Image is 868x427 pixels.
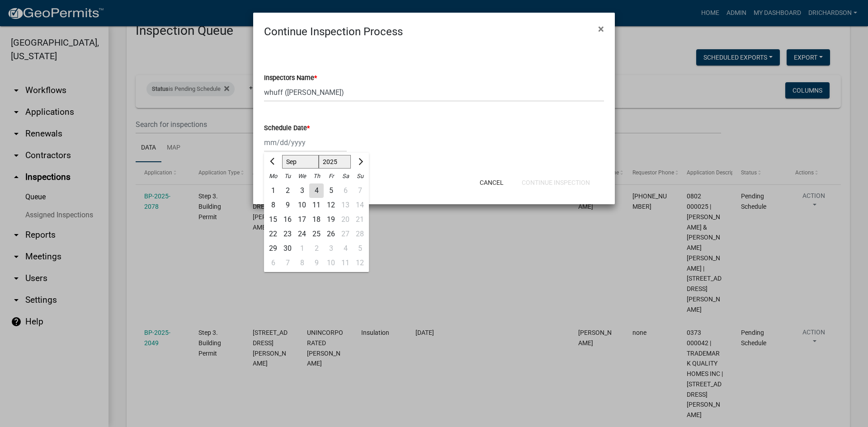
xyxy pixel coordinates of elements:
div: 1 [266,183,280,198]
div: 10 [324,256,338,270]
label: Schedule Date [264,125,310,131]
select: Select month [282,155,319,169]
div: Thursday, October 2, 2025 [309,241,324,256]
h4: Continue Inspection Process [264,23,403,40]
div: 5 [324,183,338,198]
div: Friday, October 10, 2025 [324,256,338,270]
div: Thursday, September 18, 2025 [309,212,324,227]
div: 19 [324,212,338,227]
div: Monday, September 29, 2025 [266,241,280,256]
div: Fr [324,169,338,183]
button: Previous month [268,155,278,169]
div: Monday, September 22, 2025 [266,227,280,241]
div: 15 [266,212,280,227]
div: 11 [309,198,324,212]
div: Sa [338,169,353,183]
div: 4 [309,183,324,198]
button: Close [591,16,611,42]
div: 17 [295,212,309,227]
div: Wednesday, October 8, 2025 [295,256,309,270]
div: Monday, September 15, 2025 [266,212,280,227]
div: Thursday, September 25, 2025 [309,227,324,241]
div: Tuesday, September 16, 2025 [280,212,295,227]
div: Monday, September 1, 2025 [266,183,280,198]
span: × [598,23,604,35]
div: Mo [266,169,280,183]
div: Wednesday, September 17, 2025 [295,212,309,227]
div: Monday, October 6, 2025 [266,256,280,270]
div: 22 [266,227,280,241]
div: Tuesday, September 30, 2025 [280,241,295,256]
div: 6 [266,256,280,270]
div: Friday, September 19, 2025 [324,212,338,227]
div: 10 [295,198,309,212]
div: Thursday, October 9, 2025 [309,256,324,270]
div: Tuesday, September 2, 2025 [280,183,295,198]
div: 25 [309,227,324,241]
div: 9 [280,198,295,212]
input: mm/dd/yyyy [264,133,347,152]
div: 12 [324,198,338,212]
div: 3 [295,183,309,198]
div: Thursday, September 4, 2025 [309,183,324,198]
div: Thursday, September 11, 2025 [309,198,324,212]
div: 1 [295,241,309,256]
div: Friday, October 3, 2025 [324,241,338,256]
div: Th [309,169,324,183]
label: Inspectors Name [264,75,317,81]
div: Tuesday, September 9, 2025 [280,198,295,212]
div: Wednesday, September 24, 2025 [295,227,309,241]
div: Su [353,169,367,183]
div: Tuesday, September 23, 2025 [280,227,295,241]
div: 2 [309,241,324,256]
div: 29 [266,241,280,256]
div: Wednesday, September 3, 2025 [295,183,309,198]
div: 9 [309,256,324,270]
div: Friday, September 5, 2025 [324,183,338,198]
div: 16 [280,212,295,227]
div: Monday, September 8, 2025 [266,198,280,212]
div: Tuesday, October 7, 2025 [280,256,295,270]
div: 3 [324,241,338,256]
div: 30 [280,241,295,256]
button: Continue Inspection [514,174,597,191]
div: 7 [280,256,295,270]
button: Next month [354,155,365,169]
select: Select year [319,155,351,169]
div: Tu [280,169,295,183]
div: 8 [266,198,280,212]
div: 23 [280,227,295,241]
div: 24 [295,227,309,241]
div: Wednesday, September 10, 2025 [295,198,309,212]
div: We [295,169,309,183]
div: 8 [295,256,309,270]
div: 26 [324,227,338,241]
div: Friday, September 12, 2025 [324,198,338,212]
div: 2 [280,183,295,198]
div: 18 [309,212,324,227]
div: Wednesday, October 1, 2025 [295,241,309,256]
button: Cancel [472,174,511,191]
div: Friday, September 26, 2025 [324,227,338,241]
